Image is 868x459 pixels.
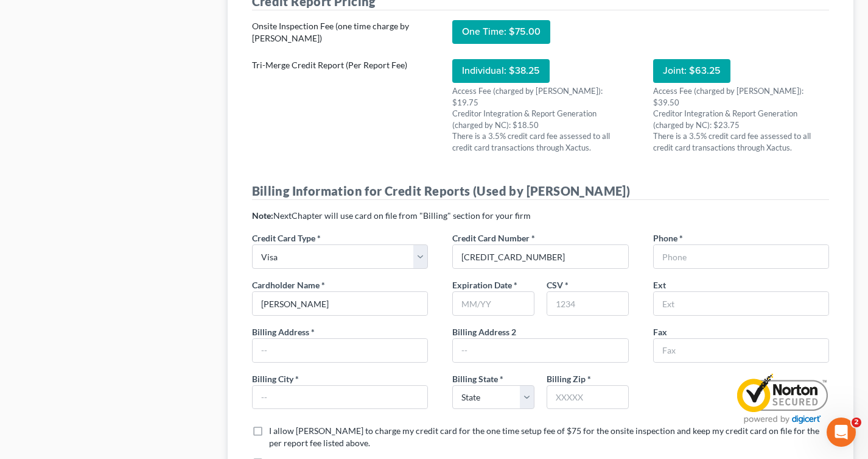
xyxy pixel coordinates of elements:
p: NextChapter will use card on file from "Billing" section for your firm [252,210,830,222]
span: Billing Address [252,327,309,337]
input: ●●●● ●●●● ●●●● ●●●● [453,245,628,268]
div: Access Fee (charged by [PERSON_NAME]): $39.50 [653,85,830,108]
div: There is a 3.5% credit card fee assessed to all credit card transactions through Xactus. [653,130,830,153]
input: Ext [654,292,829,315]
span: Expiration Date [452,280,512,290]
div: Creditor Integration & Report Generation (charged by NC): $18.50 [452,108,629,130]
img: Powered by Symantec [736,372,829,425]
span: Cardholder Name [252,280,320,290]
a: Norton Secured privacy certification [736,392,829,402]
input: 1234 [547,292,628,315]
input: Phone [654,245,829,268]
span: Credit Card Type [252,233,315,243]
span: I allow [PERSON_NAME] to charge my credit card for the one time setup fee of $75 for the onsite i... [269,425,819,448]
span: Phone [653,233,677,243]
input: -- [453,339,628,362]
input: MM/YY [452,291,534,316]
div: Individual: $38.25 [452,59,550,83]
label: Billing Address 2 [452,326,516,338]
span: 2 [852,418,861,427]
span: Credit Card Number [452,233,530,243]
iframe: Intercom live chat [827,418,856,447]
div: One Time: $75.00 [452,20,550,44]
span: Billing State [452,374,498,384]
div: Joint: $63.25 [653,59,730,83]
span: Billing Zip [547,374,586,384]
div: Creditor Integration & Report Generation (charged by NC): $23.75 [653,108,830,130]
h4: Billing Information for Credit Reports (Used by [PERSON_NAME]) [252,182,830,200]
label: Fax [653,326,667,338]
div: Tri-Merge Credit Report (Per Report Fee) [252,59,429,71]
div: Access Fee (charged by [PERSON_NAME]): $19.75 [452,85,629,108]
span: CSV [547,280,563,290]
input: Fax [654,339,829,362]
input: -- [253,339,428,362]
strong: Note: [252,210,273,221]
input: Enter cardholder name... [253,292,428,315]
div: There is a 3.5% credit card fee assessed to all credit card transactions through Xactus. [452,130,629,153]
label: Ext [653,279,666,291]
div: Onsite Inspection Fee (one time charge by [PERSON_NAME]) [252,20,429,44]
input: -- [253,386,428,409]
span: Billing City [252,374,293,384]
input: XXXXX [547,385,629,410]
